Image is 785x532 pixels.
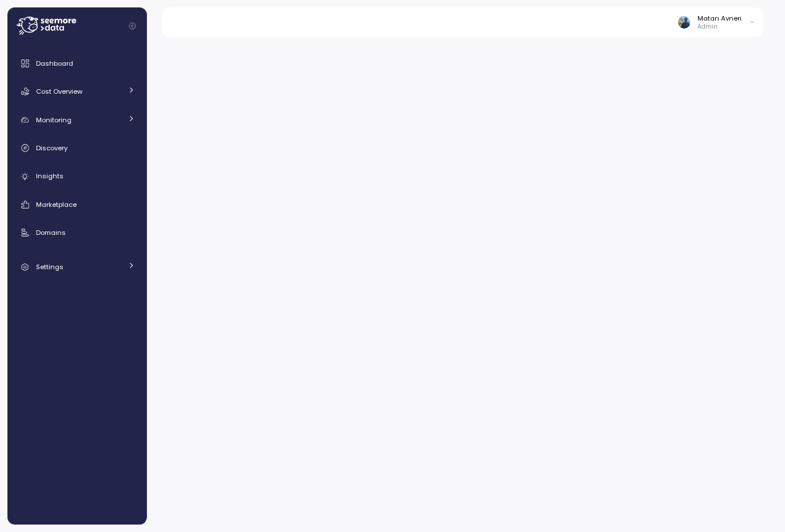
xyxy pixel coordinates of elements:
a: Settings [12,255,142,278]
a: Discovery [12,137,142,159]
span: Discovery [36,143,67,153]
a: Cost Overview [12,80,142,103]
a: Insights [12,165,142,188]
button: Collapse navigation [125,22,140,30]
a: Monitoring [12,109,142,131]
a: Marketplace [12,193,142,216]
p: Admin [698,23,742,31]
span: Insights [36,171,63,181]
span: Settings [36,262,63,271]
span: Dashboard [36,59,73,68]
a: Domains [12,221,142,244]
span: Marketplace [36,200,77,209]
span: Monitoring [36,115,71,125]
div: Matan Avneri [698,14,742,23]
span: Domains [36,228,66,237]
img: ALV-UjX7jhsMcxN73qSyojD2Z4piqf6UwG4hnm7D3VdwPiO_xpFZWwwoNcd_Dih6KbyCerWH4wxR8I9yVtp_dI3atnEkV2d51... [678,16,690,28]
a: Dashboard [12,52,142,75]
span: Cost Overview [36,87,82,96]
